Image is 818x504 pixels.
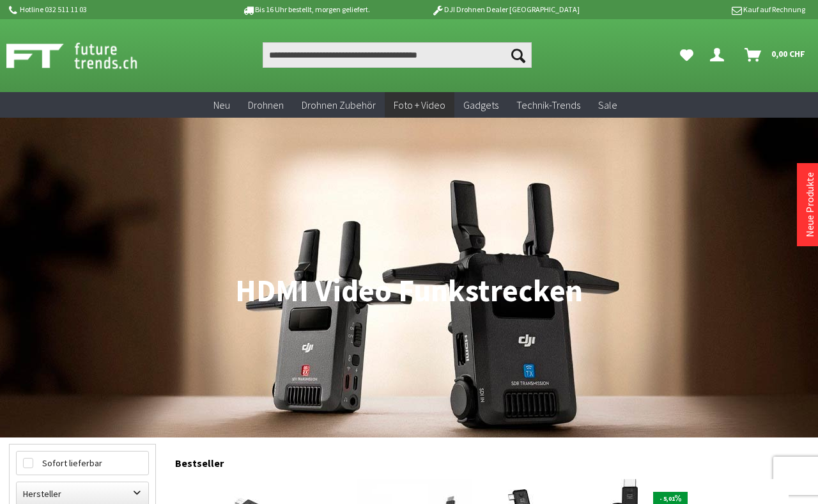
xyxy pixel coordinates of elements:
div: Bestseller [175,444,809,476]
span: Sale [598,98,617,111]
label: Sofort lieferbar [17,452,148,475]
span: Gadgets [463,98,498,111]
p: Kauf auf Rechnung [605,2,805,17]
a: Gadgets [454,92,507,118]
a: Meine Favoriten [674,42,700,68]
span: 0,00 CHF [771,43,805,64]
a: Dein Konto [705,42,734,68]
span: Neu [213,98,230,111]
span: Foto + Video [394,98,445,111]
button: Suchen [505,42,532,68]
a: Warenkorb [739,42,812,68]
a: Drohnen [239,92,293,118]
a: Neu [204,92,239,118]
span: Drohnen [248,98,284,111]
p: Hotline 032 511 11 03 [6,2,206,17]
h1: HDMI Video Funkstrecken [9,275,809,307]
img: Shop Futuretrends - zur Startseite wechseln [6,40,166,72]
p: DJI Drohnen Dealer [GEOGRAPHIC_DATA] [406,2,605,17]
a: Drohnen Zubehör [293,92,385,118]
p: Bis 16 Uhr bestellt, morgen geliefert. [206,2,405,17]
input: Produkt, Marke, Kategorie, EAN, Artikelnummer… [263,42,532,68]
a: Foto + Video [385,92,454,118]
a: Technik-Trends [507,92,589,118]
a: Neue Produkte [803,172,816,237]
a: Sale [589,92,626,118]
span: Technik-Trends [516,98,580,111]
span: Drohnen Zubehör [302,98,376,111]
